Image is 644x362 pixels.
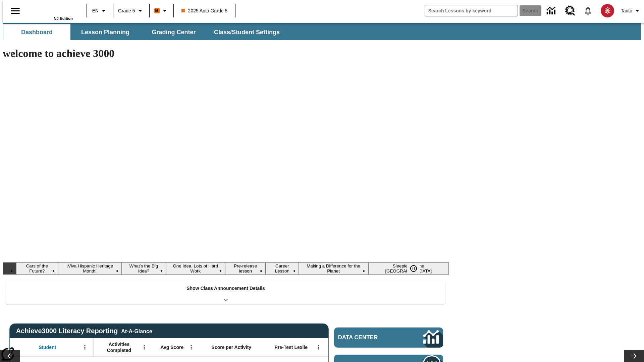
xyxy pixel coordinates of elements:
span: NJ Edition [54,16,73,20]
button: Slide 7 Making a Difference for the Planet [299,262,368,275]
button: Slide 1 Cars of the Future? [16,262,58,275]
button: Slide 6 Career Lesson [266,262,299,275]
span: Activities Completed [97,341,141,353]
span: Student [39,344,56,350]
a: Resource Center, Will open in new tab [561,2,579,20]
span: Achieve3000 Literacy Reporting [16,327,152,335]
p: Show Class Announcement Details [186,285,265,292]
span: Class/Student Settings [214,28,280,36]
button: Slide 3 What's the Big Idea? [122,262,166,275]
span: Data Center [338,334,401,341]
input: search field [425,5,518,16]
a: Data Center [543,2,561,20]
button: Open Menu [186,342,196,352]
img: avatar image [601,4,614,17]
span: Tauto [621,7,632,14]
span: Grade 5 [118,7,135,14]
button: Class/Student Settings [209,24,285,40]
span: EN [92,7,99,14]
div: Show Class Announcement Details [6,281,445,304]
a: Notifications [579,2,597,19]
button: Slide 5 Pre-release lesson [225,262,266,275]
button: Boost Class color is orange. Change class color [152,5,171,17]
a: Home [29,3,73,16]
div: SubNavbar [3,23,641,40]
button: Select a new avatar [597,2,618,19]
button: Lesson Planning [72,24,139,40]
h1: welcome to achieve 3000 [3,47,449,60]
button: Grade: Grade 5, Select a grade [115,5,147,17]
button: Slide 4 One Idea, Lots of Hard Work [166,262,225,275]
a: Data Center [334,327,443,348]
button: Language: EN, Select a language [89,5,111,17]
span: Pre-Test Lexile [275,344,308,350]
span: Score per Activity [212,344,252,350]
button: Open Menu [80,342,90,352]
button: Slide 2 ¡Viva Hispanic Heritage Month! [58,262,122,275]
button: Open Menu [139,342,149,352]
button: Slide 8 Sleepless in the Animal Kingdom [368,262,449,275]
div: At-A-Glance [121,327,152,335]
span: Dashboard [21,28,53,36]
span: 2025 Auto Grade 5 [181,7,228,14]
span: Lesson Planning [81,28,129,36]
button: Grading Center [140,24,207,40]
button: Open side menu [5,1,25,21]
div: Pause [407,262,427,275]
button: Pause [407,262,420,275]
button: Profile/Settings [618,5,644,17]
div: Home [29,2,73,20]
button: Open Menu [314,342,324,352]
button: Lesson carousel, Next [624,350,644,362]
span: B [155,6,159,15]
div: SubNavbar [3,24,286,40]
button: Dashboard [3,24,70,40]
span: Grading Center [152,28,196,36]
span: Avg Score [160,344,183,350]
